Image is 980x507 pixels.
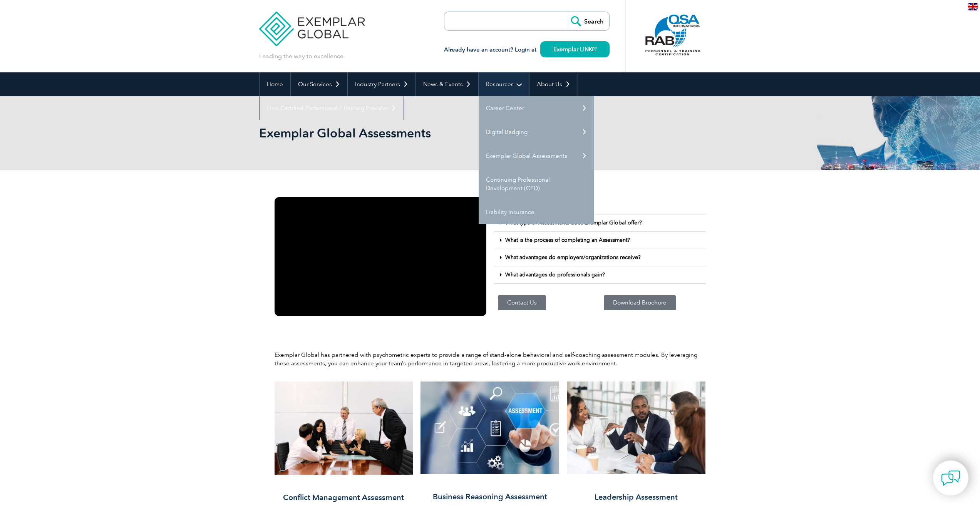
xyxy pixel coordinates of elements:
a: Industry Partners [348,72,415,96]
h3: Business Reasoning Assessment [420,492,559,502]
div: What advantages do employers/organizations receive? [494,249,706,266]
h3: Already have an account? Login at [444,45,610,55]
a: Career Center [479,96,594,120]
h3: Leadership Assessment [567,492,705,502]
img: leadership [567,382,705,474]
a: Download Brochure [604,295,676,310]
a: News & Events [416,72,478,96]
img: en [968,3,978,10]
a: Continuing Professional Development (CPD) [479,168,594,200]
span: Download Brochure [613,300,667,306]
div: What advantages do professionals gain? [494,266,706,284]
a: What advantages do professionals gain? [505,271,605,278]
div: What is the process of completing an Assessment? [494,232,706,249]
h2: Exemplar Global Assessments [259,127,583,139]
p: Leading the way to excellence [259,52,343,60]
div: What type of Assessments does Exemplar Global offer? [494,214,706,232]
a: Contact Us [498,295,546,310]
img: conflict [275,382,413,474]
a: Exemplar LINK [540,41,610,57]
div: What is a TalentClick Assessment? [494,197,706,214]
a: What advantages do employers/organizations receive? [505,254,641,261]
span: Exemplar Global has partnered with psychometric experts to provide a range of stand-alone behavio... [275,351,697,367]
h3: Conflict Management Assessment [275,493,413,502]
span: Contact Us [507,300,537,306]
img: contact-chat.png [941,469,960,488]
img: open_square.png [592,47,596,51]
a: Home [260,72,290,96]
input: Search [567,12,609,30]
a: Exemplar Global Assessments [479,144,594,168]
a: Our Services [291,72,347,96]
a: About Us [529,72,578,96]
iframe: Assessment Modules [275,197,486,316]
a: Liability Insurance [479,200,594,224]
a: Resources [479,72,529,96]
a: Find Certified Professional / Training Provider [260,96,404,120]
a: What is the process of completing an Assessment? [505,237,630,243]
a: Digital Badging [479,120,594,144]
